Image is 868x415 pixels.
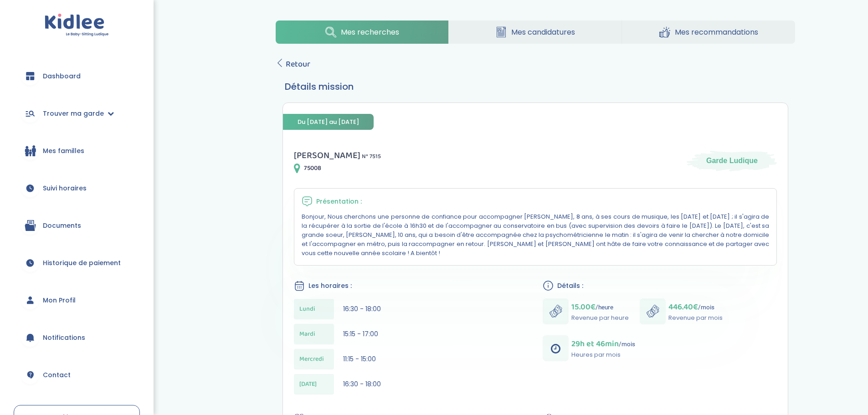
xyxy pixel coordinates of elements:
[343,329,378,338] span: 15:15 - 17:00
[571,338,619,350] span: 29h et 46min
[14,172,140,205] a: Suivi horaires
[304,164,321,173] span: 75008
[14,97,140,130] a: Trouver ma garde
[45,14,109,37] img: logo.svg
[341,26,399,38] span: Mes recherches
[276,58,310,71] a: Retour
[14,209,140,242] a: Documents
[557,281,583,291] span: Détails :
[299,354,324,364] span: Mercredi
[706,156,758,166] span: Garde Ludique
[14,321,140,354] a: Notifications
[43,258,121,268] span: Historique de paiement
[571,301,629,313] p: /heure
[571,313,629,323] p: Revenue par heure
[286,58,310,71] span: Retour
[285,80,786,93] h3: Détails mission
[14,359,140,391] a: Contact
[14,60,140,92] a: Dashboard
[343,379,381,389] span: 16:30 - 18:00
[308,281,352,291] span: Les horaires :
[449,20,621,44] a: Mes candidatures
[276,20,448,44] a: Mes recherches
[43,109,104,118] span: Trouver ma garde
[43,370,71,380] span: Contact
[43,333,85,343] span: Notifications
[294,148,360,163] span: [PERSON_NAME]
[14,246,140,279] a: Historique de paiement
[668,301,698,313] span: 446.40€
[343,354,376,364] span: 11:15 - 15:00
[668,301,723,313] p: /mois
[43,296,76,305] span: Mon Profil
[316,197,362,206] span: Présentation :
[14,284,140,317] a: Mon Profil
[362,152,381,161] span: N° 7515
[668,313,723,323] p: Revenue par mois
[43,146,84,156] span: Mes familles
[283,114,374,130] span: Du [DATE] au [DATE]
[14,134,140,167] a: Mes familles
[622,20,795,44] a: Mes recommandations
[43,221,81,231] span: Documents
[299,329,315,339] span: Mardi
[571,301,596,313] span: 15.00€
[299,379,317,389] span: [DATE]
[675,26,758,38] span: Mes recommandations
[571,338,635,350] p: /mois
[43,72,81,81] span: Dashboard
[299,304,315,314] span: Lundi
[302,212,769,258] p: Bonjour, Nous cherchons une personne de confiance pour accompagner [PERSON_NAME], 8 ans, à ses co...
[343,304,381,313] span: 16:30 - 18:00
[511,26,575,38] span: Mes candidatures
[571,350,635,359] p: Heures par mois
[43,184,87,193] span: Suivi horaires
